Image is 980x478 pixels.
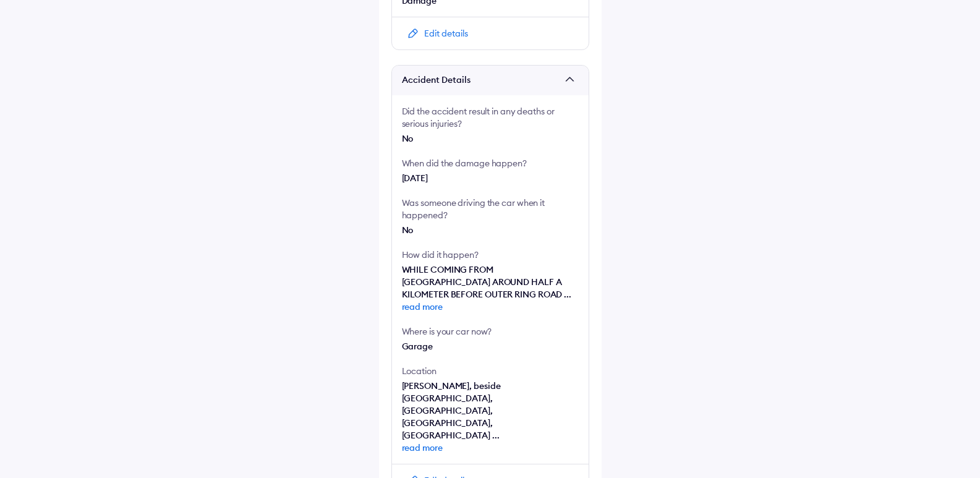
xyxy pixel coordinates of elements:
div: Edit details [424,27,468,40]
div: When did the damage happen? [402,157,579,169]
span: read more [402,301,579,313]
div: No [402,132,579,145]
span: Accident Details [402,74,560,87]
div: Garage [402,340,579,352]
span: WHILE COMING FROM [GEOGRAPHIC_DATA] AROUND HALF A KILOMETER BEFORE OUTER RING ROAD ... [402,264,579,313]
div: No [402,224,579,236]
div: Location [402,365,579,377]
span: [PERSON_NAME], beside [GEOGRAPHIC_DATA], [GEOGRAPHIC_DATA], [GEOGRAPHIC_DATA], [GEOGRAPHIC_DATA] ... [402,380,579,454]
div: Did the accident result in any deaths or serious injuries? [402,105,579,130]
div: [DATE] [402,172,579,184]
span: read more [402,442,579,454]
div: Was someone driving the car when it happened? [402,197,579,221]
div: Where is your car now? [402,325,579,338]
div: How did it happen? [402,249,579,261]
